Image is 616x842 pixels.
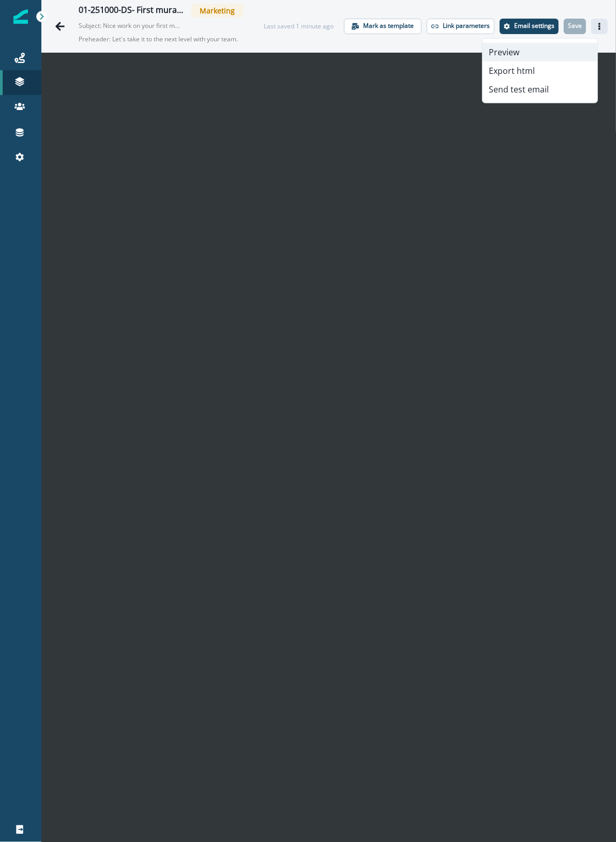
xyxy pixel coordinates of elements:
button: Save [564,19,586,34]
span: Marketing [191,4,243,17]
button: Send test email [483,80,597,99]
p: Email settings [514,22,554,29]
p: Save [568,22,582,29]
p: Subject: Nice work on your first mural! [79,17,182,30]
div: Last saved 1 minute ago [264,22,334,31]
img: Inflection [13,9,28,24]
button: Link parameters [427,19,494,34]
button: Export html [483,61,597,80]
p: Link parameters [443,22,490,29]
button: Settings [500,19,559,34]
p: Preheader: Let's take it to the next level with your team. [79,30,243,48]
button: Actions [591,19,608,34]
p: Mark as template [363,22,414,29]
div: 01-251000-DS- First mural follow-up - Sharing [79,5,183,17]
button: Go back [50,16,70,37]
button: Mark as template [344,19,422,34]
button: Preview [483,43,597,61]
